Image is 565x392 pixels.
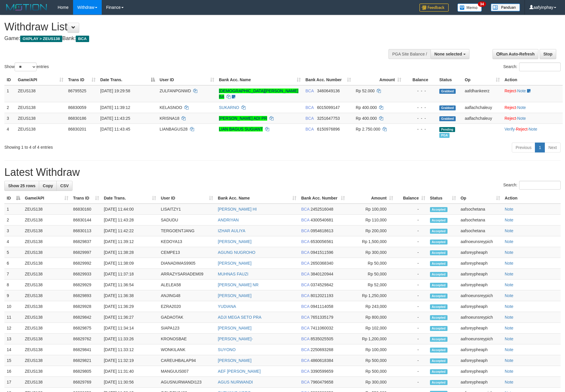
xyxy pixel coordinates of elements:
[23,301,71,312] td: ZEUS138
[100,127,130,131] span: [DATE] 11:43:45
[347,215,395,226] td: Rp 110,000
[23,269,71,280] td: ZEUS138
[347,323,395,334] td: Rp 102,000
[101,290,158,301] td: [DATE] 11:36:38
[502,102,563,113] td: ·
[98,74,157,85] th: Date Trans.: activate to sort column descending
[101,204,158,215] td: [DATE] 11:44:00
[71,215,101,226] td: 86830144
[23,290,71,301] td: ZEUS138
[493,49,538,59] a: Run Auto-Refresh
[301,239,309,244] span: BCA
[158,280,215,290] td: ALELEA58
[4,102,15,113] td: 2
[395,290,428,301] td: -
[458,301,502,312] td: aafsreypheaph
[404,74,437,85] th: Balance
[505,228,514,233] a: Note
[218,261,251,266] a: [PERSON_NAME]
[4,142,231,150] div: Showing 1 to 4 of 4 entries
[430,315,447,320] span: Accepted
[218,239,251,244] a: [PERSON_NAME]
[517,105,526,110] a: Note
[218,380,253,384] a: AGUS NURWANDI
[219,116,267,121] a: [PERSON_NAME] ADI PR
[76,36,89,42] span: BCA
[4,323,23,334] td: 12
[395,204,428,215] td: -
[545,143,561,152] a: Next
[15,124,66,140] td: ZEUS138
[23,344,71,355] td: ZEUS138
[71,344,101,355] td: 86829841
[356,127,380,131] span: Rp 2.750.000
[458,204,502,215] td: aafsochetana
[505,304,514,309] a: Note
[505,369,514,374] a: Note
[505,347,514,352] a: Note
[504,89,516,93] a: Reject
[158,290,215,301] td: ANJING48
[101,301,158,312] td: [DATE] 11:36:29
[4,113,15,124] td: 3
[505,261,514,266] a: Note
[505,282,514,287] a: Note
[218,326,251,330] a: [PERSON_NAME]
[462,113,502,124] td: aaflachchaleuy
[101,258,158,269] td: [DATE] 11:38:09
[218,304,236,309] a: YUDIANA
[503,63,561,71] label: Search:
[310,282,333,287] span: Copy 0374529842 to clipboard
[158,215,215,226] td: SADUDU
[395,236,428,247] td: -
[23,280,71,290] td: ZEUS138
[217,74,303,85] th: Bank Acc. Name: activate to sort column ascending
[158,334,215,344] td: KRONOSBAE
[317,127,340,131] span: Copy 6150976896 to clipboard
[395,280,428,290] td: -
[439,89,456,94] span: Grabbed
[317,105,340,110] span: Copy 6015099147 to clipboard
[310,315,333,320] span: Copy 7651335179 to clipboard
[71,280,101,290] td: 86829929
[100,89,130,93] span: [DATE] 19:29:58
[504,105,516,110] a: Reject
[301,293,309,298] span: BCA
[395,258,428,269] td: -
[23,258,71,269] td: ZEUS138
[478,1,486,7] span: 34
[4,215,23,226] td: 2
[504,116,516,121] a: Reject
[158,193,215,204] th: User ID: activate to sort column ascending
[431,49,469,59] button: None selected
[347,344,395,355] td: Rp 100,000
[503,181,561,190] label: Search:
[395,301,428,312] td: -
[356,105,377,110] span: Rp 400.000
[218,282,258,287] a: [PERSON_NAME] NR
[15,74,66,85] th: Game/API: activate to sort column ascending
[347,204,395,215] td: Rp 100,000
[15,113,66,124] td: ZEUS138
[4,247,23,258] td: 5
[395,323,428,334] td: -
[437,74,462,85] th: Status
[4,124,15,140] td: 4
[71,312,101,323] td: 86829842
[458,193,502,204] th: Op: activate to sort column ascending
[502,85,563,102] td: ·
[71,301,101,312] td: 86829928
[218,228,245,233] a: IZHAR AULIYA
[406,88,435,94] div: - - -
[430,207,447,212] span: Accepted
[439,105,456,110] span: Grabbed
[43,183,53,188] span: Copy
[4,3,49,12] img: MOTION_logo.png
[347,269,395,280] td: Rp 50,000
[310,261,333,266] span: Copy 2650368340 to clipboard
[4,21,371,33] h1: Withdraw List
[71,258,101,269] td: 86829992
[15,102,66,113] td: ZEUS138
[430,283,447,288] span: Accepted
[160,89,191,93] span: ZULFANPGNWD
